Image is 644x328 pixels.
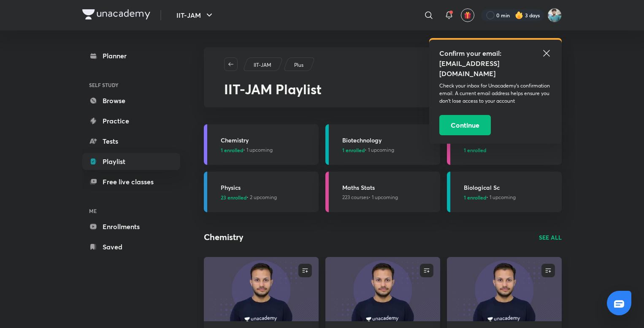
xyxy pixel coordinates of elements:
[252,61,273,69] a: IIT-JAM
[254,61,271,69] p: IIT-JAM
[464,146,486,154] span: 1 enrolled
[325,124,440,165] a: Biotechnology1 enrolled• 1 upcoming
[464,183,557,192] h3: Biological Sc
[325,257,440,321] a: new-thumbnail
[325,172,440,212] a: Maths Stats223 courses• 1 upcoming
[439,48,552,58] h5: Confirm your email:
[82,9,150,19] img: Company Logo
[82,153,180,170] a: Playlist
[342,146,365,154] span: 1 enrolled
[342,146,394,154] span: • 1 upcoming
[82,112,180,129] a: Practice
[461,8,474,22] button: avatar
[82,47,180,64] a: Planner
[203,256,319,322] img: new-thumbnail
[204,172,319,212] a: Physics23 enrolled• 2 upcoming
[464,194,486,201] span: 1 enrolled
[324,256,441,322] img: new-thumbnail
[221,194,246,201] span: 23 enrolled
[439,58,552,79] h5: [EMAIL_ADDRESS][DOMAIN_NAME]
[82,218,180,235] a: Enrollments
[221,183,314,192] h3: Physics
[221,194,277,201] span: • 2 upcoming
[447,172,562,212] a: Biological Sc1 enrolled• 1 upcoming
[221,136,314,145] h3: Chemistry
[82,173,180,190] a: Free live classes
[447,124,562,165] a: Mathematics1 enrolled
[293,61,305,69] a: Plus
[221,146,243,154] span: 1 enrolled
[464,11,471,19] img: avatar
[82,238,180,255] a: Saved
[439,82,552,105] p: Check your inbox for Unacademy’s confirmation email. A current email address helps ensure you don...
[82,204,180,218] h6: ME
[446,256,563,322] img: new-thumbnail
[294,61,303,69] p: Plus
[224,80,322,98] span: IIT-JAM Playlist
[82,133,180,150] a: Tests
[439,115,491,135] button: Continue
[342,194,398,201] span: 223 courses • 1 upcoming
[171,7,219,24] button: IIT-JAM
[342,183,435,192] h3: Maths Stats
[342,136,435,145] h3: Biotechnology
[204,124,319,165] a: Chemistry1 enrolled• 1 upcoming
[447,257,562,321] a: new-thumbnail
[82,92,180,109] a: Browse
[547,8,562,22] img: ARINDAM MONDAL
[515,11,523,19] img: streak
[204,257,319,321] a: new-thumbnail
[82,9,150,22] a: Company Logo
[464,194,516,201] span: • 1 upcoming
[204,231,244,243] h2: Chemistry
[82,78,180,92] h6: SELF STUDY
[539,233,562,242] a: SEE ALL
[221,146,273,154] span: • 1 upcoming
